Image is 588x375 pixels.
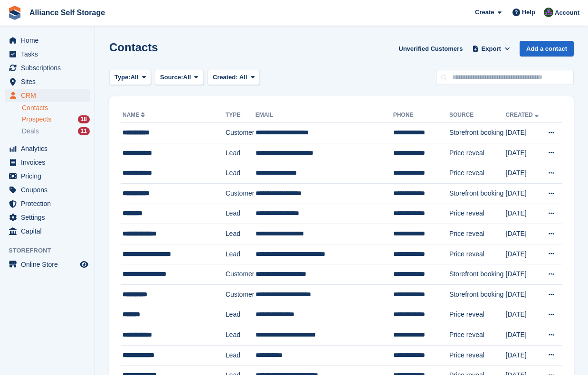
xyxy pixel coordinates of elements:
[226,108,256,123] th: Type
[183,73,191,82] span: All
[155,70,204,85] button: Source: All
[21,75,78,88] span: Sites
[506,112,541,118] a: Created
[522,8,535,17] span: Help
[226,244,256,264] td: Lead
[506,244,542,264] td: [DATE]
[226,204,256,224] td: Lead
[449,305,506,325] td: Price reveal
[520,41,574,56] a: Add a contact
[226,224,256,244] td: Lead
[506,163,542,184] td: [DATE]
[21,183,78,197] span: Coupons
[226,284,256,305] td: Customer
[506,123,542,143] td: [DATE]
[5,75,90,88] a: menu
[506,224,542,244] td: [DATE]
[5,197,90,210] a: menu
[393,108,449,123] th: Phone
[21,197,78,210] span: Protection
[5,211,90,224] a: menu
[78,259,90,270] a: Preview store
[506,305,542,325] td: [DATE]
[506,143,542,163] td: [DATE]
[395,41,466,56] a: Unverified Customers
[506,264,542,285] td: [DATE]
[449,123,506,143] td: Storefront booking
[21,34,78,47] span: Home
[226,325,256,346] td: Lead
[226,264,256,285] td: Customer
[109,41,158,54] h1: Contacts
[22,127,39,136] span: Deals
[22,103,90,112] a: Contacts
[109,70,151,85] button: Type: All
[226,345,256,366] td: Lead
[449,264,506,285] td: Storefront booking
[21,211,78,224] span: Settings
[22,126,90,136] a: Deals 11
[78,115,90,123] div: 18
[78,127,90,135] div: 11
[449,108,506,123] th: Source
[555,8,579,18] span: Account
[8,6,22,20] img: stora-icon-8386f47178a22dfd0bd8f6a31ec36ba5ce8667c1dd55bd0f319d3a0aa187defe.svg
[226,143,256,163] td: Lead
[21,47,78,61] span: Tasks
[5,183,90,197] a: menu
[506,204,542,224] td: [DATE]
[9,246,95,255] span: Storefront
[449,143,506,163] td: Price reveal
[506,284,542,305] td: [DATE]
[5,258,90,271] a: menu
[449,183,506,204] td: Storefront booking
[21,258,78,271] span: Online Store
[5,142,90,155] a: menu
[470,41,512,56] button: Export
[21,225,78,238] span: Capital
[482,44,501,54] span: Export
[506,345,542,366] td: [DATE]
[213,74,238,81] span: Created:
[449,224,506,244] td: Price reveal
[5,156,90,169] a: menu
[21,169,78,183] span: Pricing
[5,169,90,183] a: menu
[449,244,506,264] td: Price reveal
[21,142,78,155] span: Analytics
[123,112,147,118] a: Name
[239,74,247,81] span: All
[21,156,78,169] span: Invoices
[449,284,506,305] td: Storefront booking
[5,61,90,75] a: menu
[22,115,51,124] span: Prospects
[226,123,256,143] td: Customer
[21,89,78,102] span: CRM
[114,73,131,82] span: Type:
[5,225,90,238] a: menu
[449,204,506,224] td: Price reveal
[22,114,90,124] a: Prospects 18
[131,73,139,82] span: All
[475,8,494,17] span: Create
[544,8,553,17] img: Romilly Norton
[5,89,90,102] a: menu
[208,70,260,85] button: Created: All
[21,61,78,75] span: Subscriptions
[449,163,506,184] td: Price reveal
[226,163,256,184] td: Lead
[5,34,90,47] a: menu
[256,108,393,123] th: Email
[506,325,542,346] td: [DATE]
[160,73,183,82] span: Source:
[5,47,90,61] a: menu
[506,183,542,204] td: [DATE]
[449,345,506,366] td: Price reveal
[26,5,109,20] a: Alliance Self Storage
[449,325,506,346] td: Price reveal
[226,305,256,325] td: Lead
[226,183,256,204] td: Customer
